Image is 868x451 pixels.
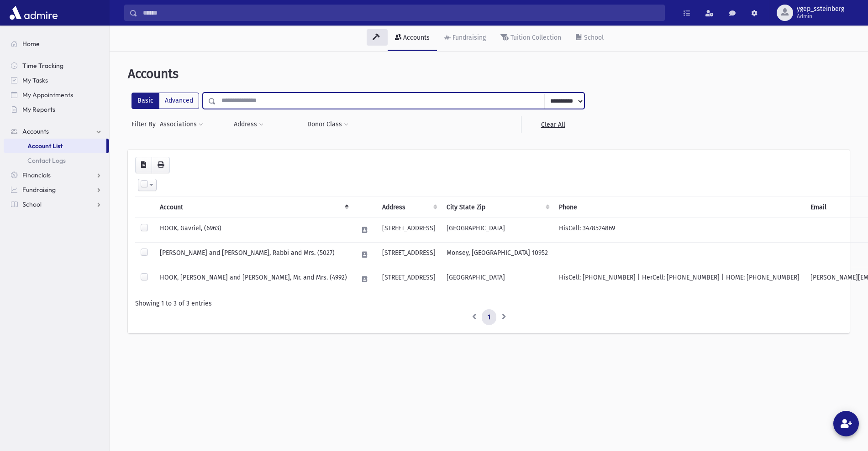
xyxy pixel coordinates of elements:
td: Monsey, [GEOGRAPHIC_DATA] 10952 [441,242,553,267]
div: Fundraising [451,34,486,41]
td: [STREET_ADDRESS] [377,242,441,267]
div: School [582,34,604,41]
span: School [22,200,42,208]
span: Home [22,40,40,48]
span: Accounts [22,127,49,135]
a: 1 [482,309,496,326]
a: School [568,26,611,51]
button: Donor Class [307,116,349,133]
a: Account List [4,139,106,153]
th: Address : activate to sort column ascending [377,197,441,218]
span: Account List [27,142,63,150]
button: Associations [159,116,204,133]
td: HisCell: 3478524869 [553,218,805,242]
a: School [4,197,109,212]
a: Financials [4,168,109,182]
a: Home [4,36,109,51]
a: Time Tracking [4,58,109,73]
span: Financials [22,171,51,179]
a: Fundraising [4,182,109,197]
td: [STREET_ADDRESS] [377,267,441,291]
label: Advanced [159,93,199,109]
td: HisCell: [PHONE_NUMBER] | HerCell: [PHONE_NUMBER] | HOME: [PHONE_NUMBER] [553,267,805,291]
span: ygep_ssteinberg [797,5,844,13]
td: [STREET_ADDRESS] [377,218,441,242]
input: Search [137,5,664,21]
td: [GEOGRAPHIC_DATA] [441,218,553,242]
span: My Appointments [22,91,73,99]
span: Accounts [128,66,179,81]
label: Basic [132,93,159,109]
th: Phone [553,197,805,218]
span: Filter By [132,119,159,129]
a: Accounts [4,124,109,139]
button: CSV [135,157,152,173]
span: My Tasks [22,76,48,84]
button: Print [152,157,170,173]
a: My Appointments [4,88,109,102]
a: Clear All [521,116,584,133]
th: City State Zip : activate to sort column ascending [441,197,553,218]
div: Tuition Collection [509,34,561,41]
td: [GEOGRAPHIC_DATA] [441,267,553,291]
a: Fundraising [437,26,493,51]
span: Fundraising [22,186,56,194]
a: Contact Logs [4,153,109,168]
a: Accounts [388,26,437,51]
span: My Reports [22,105,55,114]
a: Tuition Collection [493,26,568,51]
span: Admin [797,13,844,20]
span: Contact Logs [27,156,66,165]
th: Account: activate to sort column descending [154,197,352,218]
a: My Reports [4,102,109,117]
div: Accounts [401,34,430,41]
div: FilterModes [132,93,199,109]
img: AdmirePro [7,4,60,22]
button: Address [233,116,264,133]
a: My Tasks [4,73,109,88]
span: Time Tracking [22,62,63,70]
td: HOOK, Gavriel, (6963) [154,218,352,242]
td: HOOK, [PERSON_NAME] and [PERSON_NAME], Mr. and Mrs. (4992) [154,267,352,291]
td: [PERSON_NAME] and [PERSON_NAME], Rabbi and Mrs. (5027) [154,242,352,267]
div: Showing 1 to 3 of 3 entries [135,299,842,308]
